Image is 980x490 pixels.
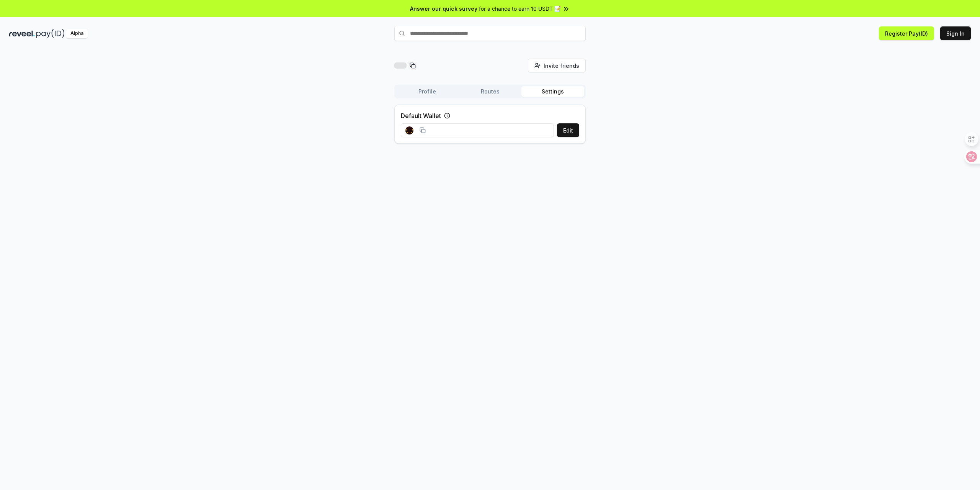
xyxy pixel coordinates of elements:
[528,59,586,72] button: Invite friends
[879,26,934,40] button: Register Pay(ID)
[401,111,441,120] label: Default Wallet
[479,5,561,13] span: for a chance to earn 10 USDT 📝
[459,86,521,97] button: Routes
[940,26,971,40] button: Sign In
[521,86,584,97] button: Settings
[557,123,579,137] button: Edit
[544,62,579,70] span: Invite friends
[66,29,88,38] div: Alpha
[410,5,477,13] span: Answer our quick survey
[396,86,459,97] button: Profile
[36,29,65,38] img: pay_id
[9,29,35,38] img: reveel_dark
